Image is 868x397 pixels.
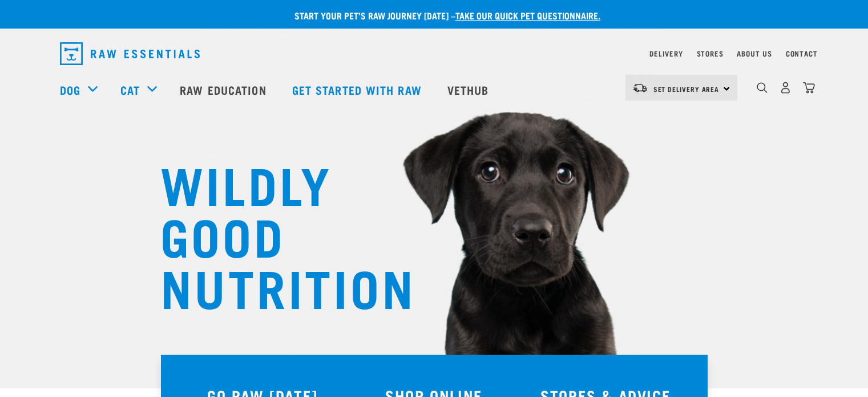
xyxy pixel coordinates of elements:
img: Raw Essentials Logo [60,42,200,65]
nav: dropdown navigation [51,38,818,70]
img: home-icon-1@2x.png [757,82,768,93]
a: Raw Education [168,67,280,113]
a: Get started with Raw [281,67,436,113]
span: Set Delivery Area [653,87,720,91]
a: take our quick pet questionnaire. [455,13,600,18]
img: home-icon@2x.png [803,82,815,94]
a: Dog [60,81,80,98]
a: Delivery [649,51,683,55]
img: van-moving.png [632,83,648,93]
a: Cat [120,81,140,98]
a: Vethub [436,67,503,113]
a: Stores [697,51,724,55]
a: About Us [737,51,772,55]
img: user.png [780,82,792,94]
a: Contact [786,51,818,55]
h1: WILDLY GOOD NUTRITION [160,157,389,311]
